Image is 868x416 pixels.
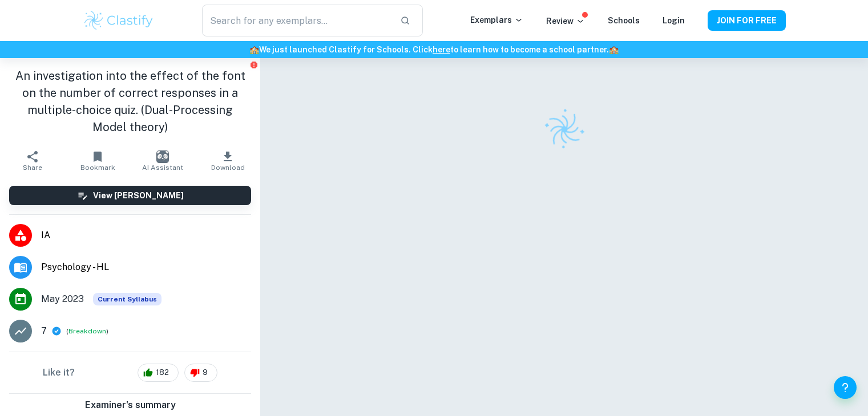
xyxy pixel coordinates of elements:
span: Current Syllabus [93,293,162,305]
a: here [433,45,450,54]
h6: View [PERSON_NAME] [93,189,184,202]
span: May 2023 [41,292,84,306]
span: AI Assistant [142,164,183,172]
span: 🏫 [609,45,619,54]
img: AI Assistant [156,150,169,163]
p: Exemplars [470,14,523,26]
button: Bookmark [65,145,130,177]
button: Help and Feedback [834,376,857,399]
button: View [PERSON_NAME] [9,186,251,205]
img: Clastify logo [536,101,592,157]
a: Schools [608,16,640,25]
span: Psychology - HL [41,260,251,274]
h6: Like it? [43,366,75,380]
input: Search for any exemplars... [202,5,390,36]
h6: We just launched Clastify for Schools. Click to learn how to become a school partner. [2,43,866,56]
img: Clastify logo [83,9,155,32]
span: Share [23,164,42,172]
h1: An investigation into the effect of the font on the number of correct responses in a multiple-cho... [9,67,251,136]
a: Login [663,16,685,25]
button: Download [195,145,260,177]
button: Report issue [249,60,258,69]
span: 🏫 [249,45,259,54]
div: 9 [184,364,217,382]
button: Breakdown [68,326,106,336]
div: 182 [138,364,179,382]
button: JOIN FOR FREE [708,10,786,31]
h6: Examiner's summary [5,398,256,412]
span: IA [41,229,251,242]
span: 182 [150,367,175,378]
p: 7 [41,324,47,338]
span: ( ) [66,326,108,337]
p: Review [546,15,585,27]
button: AI Assistant [130,145,195,177]
span: Bookmark [80,164,115,172]
span: 9 [196,367,214,378]
span: Download [211,164,245,172]
div: This exemplar is based on the current syllabus. Feel free to refer to it for inspiration/ideas wh... [93,293,162,305]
